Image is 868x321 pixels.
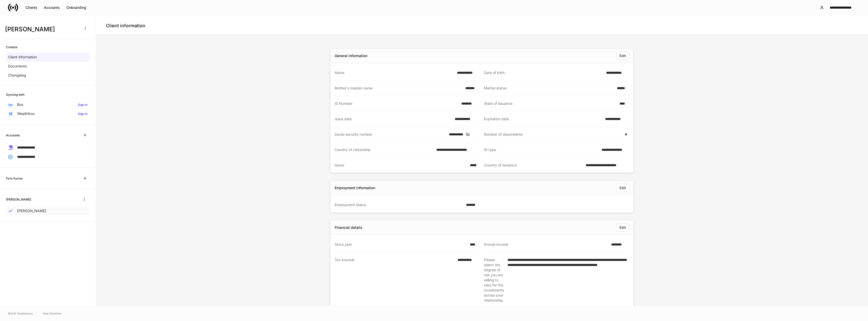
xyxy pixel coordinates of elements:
a: WealthboxSign in [6,109,90,118]
div: General information [335,53,367,58]
div: Annual income [484,242,608,247]
div: Onboarding [66,6,86,9]
a: Data Disclaimer [43,311,62,315]
div: Employment status [335,202,463,207]
p: Documents [8,64,27,69]
h6: Firm Forms [6,176,22,181]
div: Edit [619,54,626,58]
a: Client information [6,53,90,62]
div: Tax bracket [335,257,454,303]
button: Edit [616,184,629,192]
a: Changelog [6,71,90,80]
div: Edit [619,226,626,229]
h3: [PERSON_NAME] [5,25,78,33]
div: Date of birth [484,70,603,75]
div: State of issuance [484,101,616,106]
h6: Sign in [78,111,88,116]
div: Country of issuance [484,163,583,168]
div: Number of dependents [484,132,622,137]
div: Since year [335,242,467,247]
button: Onboarding [63,4,90,12]
div: Issue date [335,116,452,121]
button: Edit [616,224,629,232]
h4: Client information [106,23,145,29]
div: Mother's maiden name [335,86,462,91]
a: Documents [6,62,90,71]
button: Accounts [41,4,63,12]
p: Changelog [8,73,26,78]
div: ID Number [335,101,458,106]
div: Country of citizenship [335,147,433,152]
div: Social security number [335,132,446,137]
div: Edit [619,186,626,190]
div: Expiration date [484,116,602,121]
span: © 2025 OneAdvisory [8,311,33,315]
button: Edit [616,52,629,60]
div: ID type [484,147,599,152]
img: oYqM9ojoZLfzCHUefNbBcWHcyDPbQKagtYciMC8pFl3iZXy3dU33Uwy+706y+0q2uJ1ghNQf2OIHrSh50tUd9HaB5oMc62p0G... [9,104,13,106]
a: [PERSON_NAME] [6,206,90,215]
h6: Content [6,45,17,50]
p: [PERSON_NAME] [17,208,46,213]
div: Clients [25,6,37,9]
h6: [PERSON_NAME] [6,197,31,202]
a: BoxSign in [6,100,90,109]
h6: Sign in [78,102,88,107]
h6: Syncing with [6,92,24,97]
p: Wealthbox [17,111,35,116]
div: Marital status [484,86,614,91]
div: Please select the degree of risk you are willing to take for the investments across your relation... [484,257,504,303]
div: Issuer [335,163,467,168]
div: Accounts [44,6,60,9]
div: Name [335,70,454,75]
div: Financial details [335,225,362,230]
p: Client information [8,55,37,60]
div: Employment information [335,185,375,190]
h6: Accounts [6,133,20,138]
button: Clients [22,4,41,12]
p: Box [17,102,23,107]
